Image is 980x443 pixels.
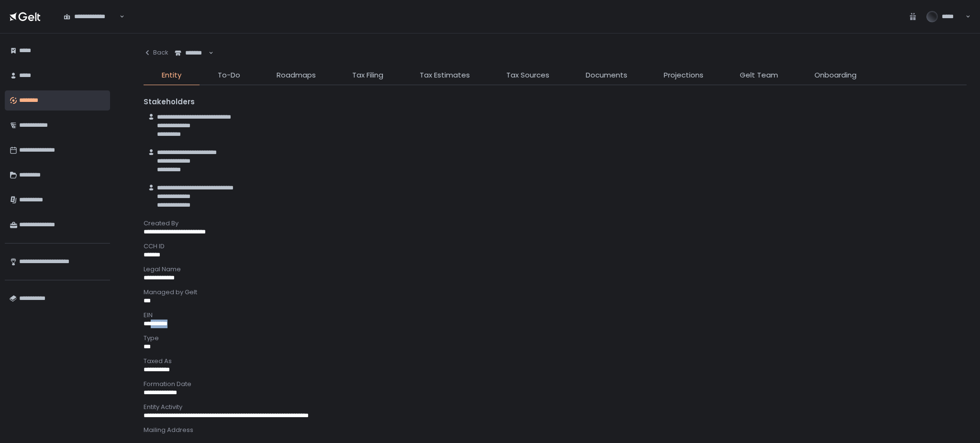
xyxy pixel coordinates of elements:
span: To-Do [218,70,240,81]
div: Search for option [168,43,213,63]
div: Formation Date [144,380,967,388]
span: Tax Estimates [420,70,470,81]
span: Gelt Team [740,70,778,81]
div: Legal Name [144,265,967,274]
div: Search for option [57,6,124,26]
div: EIN [144,311,967,320]
span: Tax Filing [352,70,383,81]
div: Stakeholders [144,97,967,108]
button: Back [144,43,168,62]
span: Onboarding [814,70,857,81]
div: CCH ID [144,242,967,251]
span: Projections [664,70,703,81]
div: Taxed As [144,357,967,365]
div: Managed by Gelt [144,288,967,297]
span: Documents [586,70,627,81]
span: Roadmaps [277,70,316,81]
div: Entity Activity [144,403,967,411]
span: Entity [162,70,181,81]
div: Type [144,334,967,343]
div: Back [144,48,168,57]
span: Tax Sources [506,70,549,81]
div: Mailing Address [144,426,967,434]
div: Created By [144,219,967,228]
